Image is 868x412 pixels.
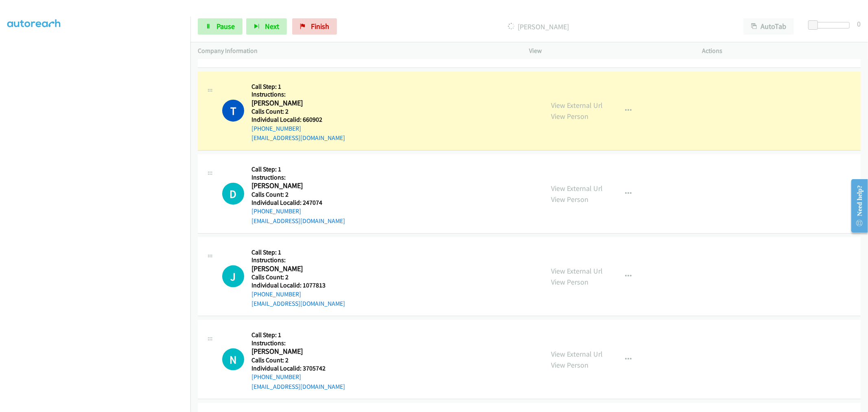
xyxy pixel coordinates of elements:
a: View Person [551,360,589,370]
a: [EMAIL_ADDRESS][DOMAIN_NAME] [251,383,345,390]
span: Next [265,22,279,31]
div: Delay between calls (in seconds) [812,22,850,28]
h2: [PERSON_NAME] [251,347,345,356]
h1: N [222,348,244,370]
h2: [PERSON_NAME] [251,264,345,274]
a: [EMAIL_ADDRESS][DOMAIN_NAME] [251,300,345,307]
h5: Calls Count: 2 [251,273,345,281]
h5: Individual Localid: 3705742 [251,364,345,373]
a: [EMAIL_ADDRESS][DOMAIN_NAME] [251,134,345,142]
h5: Calls Count: 2 [251,191,345,199]
h5: Individual Localid: 660902 [251,116,345,124]
h5: Calls Count: 2 [251,356,345,364]
a: [EMAIL_ADDRESS][DOMAIN_NAME] [251,217,345,225]
h1: J [222,265,244,287]
a: View Person [551,195,589,204]
span: Pause [216,22,235,31]
a: View External Url [551,184,603,193]
a: View External Url [551,349,603,359]
iframe: Resource Center [845,173,868,238]
h5: Instructions: [251,173,345,182]
p: Company Information [198,46,515,56]
h5: Calls Count: 2 [251,107,345,116]
h5: Call Step: 1 [251,248,345,256]
div: The call is yet to be attempted [222,348,244,370]
button: AutoTab [743,18,794,35]
p: [PERSON_NAME] [348,21,729,32]
p: View [529,46,688,56]
a: View Person [551,277,589,287]
a: Finish [292,18,337,35]
h2: [PERSON_NAME] [251,181,345,191]
h5: Instructions: [251,339,345,347]
a: [PHONE_NUMBER] [251,373,301,381]
h1: D [222,183,244,205]
h5: Call Step: 1 [251,165,345,173]
a: View External Url [551,266,603,276]
h1: T [222,100,244,122]
div: The call is yet to be attempted [222,265,244,287]
span: Finish [311,22,329,31]
a: [PHONE_NUMBER] [251,207,301,215]
a: View Person [551,112,589,121]
a: [PHONE_NUMBER] [251,125,301,132]
h5: Individual Localid: 247074 [251,199,345,207]
div: The call is yet to be attempted [222,183,244,205]
h5: Instructions: [251,256,345,264]
h5: Call Step: 1 [251,83,345,91]
button: Next [246,18,287,35]
a: [PHONE_NUMBER] [251,290,301,298]
iframe: Dialpad [7,24,190,411]
h2: [PERSON_NAME] [251,99,345,108]
h5: Instructions: [251,90,345,99]
a: Pause [198,18,243,35]
p: Actions [702,46,861,56]
h5: Individual Localid: 1077813 [251,281,345,289]
div: 0 [857,18,861,29]
a: View External Url [551,101,603,110]
h5: Call Step: 1 [251,331,345,339]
